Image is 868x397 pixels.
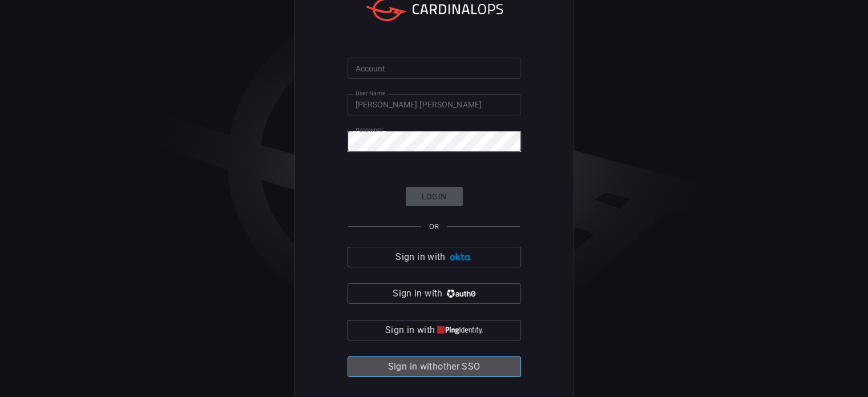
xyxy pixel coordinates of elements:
[356,126,383,134] label: Password
[385,322,435,338] span: Sign in with
[348,356,521,377] button: Sign in withother SSO
[348,94,521,115] input: Type your user name
[348,247,521,267] button: Sign in with
[448,253,473,262] img: Ad5vKXme8s1CQAAAABJRU5ErkJggg==
[393,286,442,302] span: Sign in with
[348,283,521,304] button: Sign in with
[348,58,521,79] input: Type your account
[388,359,481,375] span: Sign in with other SSO
[445,290,475,298] img: vP8Hhh4KuCH8AavWKdZY7RZgAAAAASUVORK5CYII=
[395,249,445,265] span: Sign in with
[356,89,385,98] label: User Name
[429,222,439,231] span: OR
[437,326,483,335] img: quu4iresuhQAAAABJRU5ErkJggg==
[348,320,521,340] button: Sign in with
